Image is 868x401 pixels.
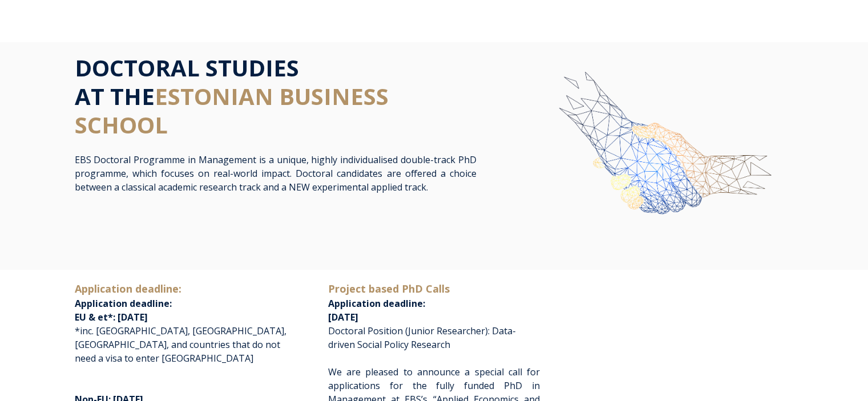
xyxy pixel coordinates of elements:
span: Project based PhD Calls [328,282,450,295]
span: ESTONIAN BUSINESS SCHOOL [75,80,389,140]
span: Application deadline: [328,283,450,310]
span: EU & et*: [DATE] [75,311,148,323]
span: Doctoral Position (Junior Researcher): Data-driven Social Policy Research [328,325,516,351]
span: Application deadline: [75,297,172,310]
p: *inc. [GEOGRAPHIC_DATA], [GEOGRAPHIC_DATA], [GEOGRAPHIC_DATA], and countries that do not need a v... [75,281,286,365]
span: Application deadline: [75,282,181,295]
p: EBS Doctoral Programme in Management is a unique, highly individualised double-track PhD programm... [75,153,477,194]
h1: DOCTORAL STUDIES AT THE [75,54,477,139]
span: [DATE] [328,311,358,323]
img: img-ebs-hand [518,54,793,266]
